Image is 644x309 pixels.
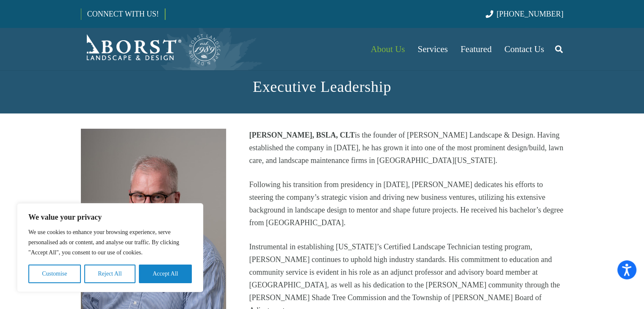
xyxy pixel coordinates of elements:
[498,28,550,70] a: Contact Us
[28,227,192,258] p: We use cookies to enhance your browsing experience, serve personalised ads or content, and analys...
[486,10,563,18] a: [PHONE_NUMBER]
[550,39,567,60] a: Search
[454,28,498,70] a: Featured
[249,178,563,229] p: Following his transition from presidency in [DATE], [PERSON_NAME] dedicates his efforts to steeri...
[461,44,492,54] span: Featured
[139,265,192,283] button: Accept All
[84,265,135,283] button: Reject All
[81,4,165,24] a: CONNECT WITH US!
[28,265,81,283] button: Customise
[364,28,411,70] a: About Us
[81,32,221,66] a: Borst-Logo
[249,131,354,139] strong: [PERSON_NAME], BSLA, CLT
[504,44,544,54] span: Contact Us
[417,44,448,54] span: Services
[81,75,564,98] h2: Executive Leadership
[249,129,563,167] p: is the founder of [PERSON_NAME] Landscape & Design. Having established the company in [DATE], he ...
[28,212,192,222] p: We value your privacy
[370,44,405,54] span: About Us
[497,10,564,18] span: [PHONE_NUMBER]
[411,28,454,70] a: Services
